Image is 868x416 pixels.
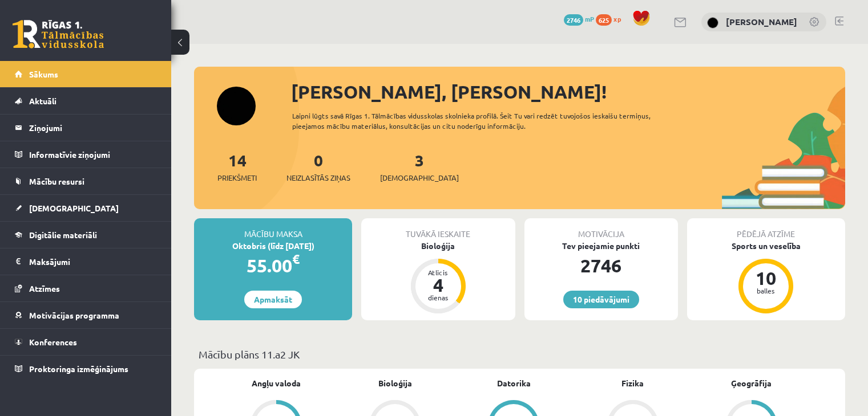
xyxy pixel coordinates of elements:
a: Atzīmes [15,275,157,301]
a: Informatīvie ziņojumi [15,141,157,168]
a: Sports un veselība 10 balles [687,240,845,315]
div: Tev pieejamie punkti [524,240,678,252]
div: Tuvākā ieskaite [361,218,515,240]
span: 625 [596,14,612,26]
a: Mācību resursi [15,168,157,194]
span: [DEMOGRAPHIC_DATA] [29,203,119,213]
div: Motivācija [524,218,678,240]
span: 2746 [564,14,583,26]
div: Sports un veselība [687,240,845,252]
div: Atlicis [421,269,455,276]
div: 10 [749,269,783,287]
a: Digitālie materiāli [15,222,157,248]
legend: Ziņojumi [29,115,157,141]
div: 55.00 [194,252,352,279]
span: Atzīmes [29,283,60,293]
a: Bioloģija [378,377,412,389]
p: Mācību plāns 11.a2 JK [199,346,841,362]
a: 625 xp [596,14,627,23]
div: Pēdējā atzīme [687,218,845,240]
span: mP [585,14,594,23]
a: Ģeogrāfija [731,377,772,389]
a: Bioloģija Atlicis 4 dienas [361,240,515,315]
a: Rīgas 1. Tālmācības vidusskola [13,20,104,48]
a: Datorika [497,377,531,389]
div: Mācību maksa [194,218,352,240]
span: Konferences [29,337,77,347]
a: Angļu valoda [252,377,301,389]
a: Maksājumi [15,248,157,275]
span: [DEMOGRAPHIC_DATA] [380,172,459,183]
div: Oktobris (līdz [DATE]) [194,240,352,252]
a: 10 piedāvājumi [563,291,639,308]
legend: Maksājumi [29,248,157,275]
a: Ziņojumi [15,115,157,141]
div: balles [749,287,783,294]
div: Laipni lūgts savā Rīgas 1. Tālmācības vidusskolas skolnieka profilā. Šeit Tu vari redzēt tuvojošo... [292,111,683,131]
a: Proktoringa izmēģinājums [15,356,157,382]
span: Priekšmeti [217,172,257,183]
legend: Informatīvie ziņojumi [29,141,157,168]
a: 2746 mP [564,14,594,23]
span: Proktoringa izmēģinājums [29,364,128,374]
span: Sākums [29,69,58,79]
a: 3[DEMOGRAPHIC_DATA] [380,150,459,183]
span: Neizlasītās ziņas [286,172,350,183]
a: 14Priekšmeti [217,150,257,183]
span: Motivācijas programma [29,310,119,320]
span: Mācību resursi [29,176,84,186]
a: Aktuāli [15,88,157,114]
div: dienas [421,294,455,301]
a: 0Neizlasītās ziņas [286,150,350,183]
img: Paula Mūrniece [707,17,718,28]
div: Bioloģija [361,240,515,252]
span: € [292,251,300,267]
a: Sākums [15,61,157,87]
span: xp [613,14,621,23]
a: [PERSON_NAME] [726,16,797,27]
div: 2746 [524,252,678,279]
span: Aktuāli [29,96,56,106]
a: Konferences [15,329,157,355]
div: [PERSON_NAME], [PERSON_NAME]! [291,78,845,105]
span: Digitālie materiāli [29,230,97,240]
a: Fizika [621,377,644,389]
div: 4 [421,276,455,294]
a: [DEMOGRAPHIC_DATA] [15,195,157,221]
a: Motivācijas programma [15,302,157,328]
a: Apmaksāt [244,291,302,308]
